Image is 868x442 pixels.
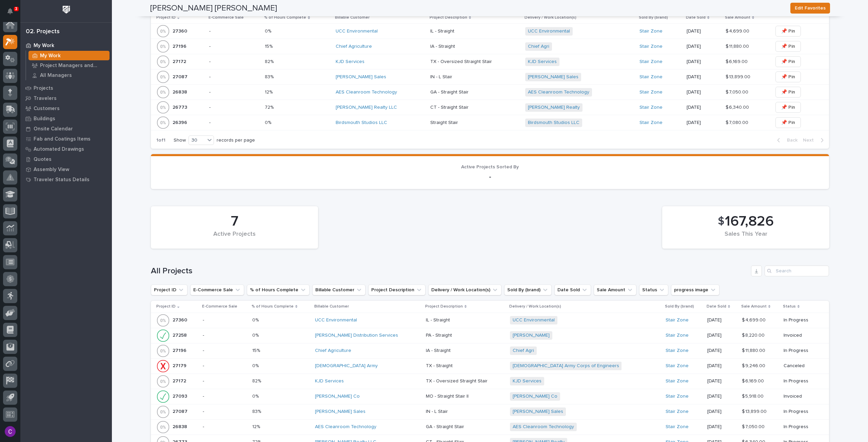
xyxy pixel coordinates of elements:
[718,215,724,228] span: $
[151,358,829,374] tr: 2717927179 -0%0% [DEMOGRAPHIC_DATA] Army TX - StraightTX - Straight [DEMOGRAPHIC_DATA] Army Corps...
[430,14,467,21] p: Project Description
[428,285,501,295] button: Delivery / Work Location(s)
[666,317,689,323] a: Stair Zone
[528,89,589,95] a: AES Cleanroom Technology
[252,346,261,354] p: 15%
[151,39,829,54] tr: 2719627196 -15%15% Chief Agriculture IA - StraightIA - Straight Chief Agri Stair Zone [DATE]$ 11,...
[265,73,275,80] p: 83%
[336,28,378,34] a: UCC Environmental
[784,317,818,323] p: In Progress
[725,213,774,230] span: 167,826
[40,72,72,79] p: All Managers
[252,362,260,369] p: 0%
[151,374,829,389] tr: 2717227172 -82%82% KJD Services TX - Oversized Straight StairTX - Oversized Straight Stair KJD Se...
[151,69,829,85] tr: 2708727087 -83%83% [PERSON_NAME] Sales IN - L StairIN - L Stair [PERSON_NAME] Sales Stair Zone [D...
[151,24,829,39] tr: 2736027360 -0%0% UCC Environmental IL - StraightIL - Straight UCC Environmental Stair Zone [DATE]...
[151,266,748,276] h1: All Projects
[687,28,720,34] p: [DATE]
[151,328,829,343] tr: 2725827258 -0%0% [PERSON_NAME] Distribution Services PA - StraightPA - Straight [PERSON_NAME] Sta...
[203,424,246,430] p: -
[775,117,801,128] button: 📌 Pin
[209,59,259,65] p: -
[40,63,107,69] p: Project Managers and Engineers
[726,27,751,34] p: $ 4,699.00
[315,424,376,430] a: AES Cleanroom Technology
[528,120,579,126] a: Birdsmouth Studios LLC
[639,14,668,21] p: Sold By (brand)
[430,103,470,110] p: CT - Straight Stair
[639,28,663,34] a: Stair Zone
[173,27,189,34] p: 27360
[209,28,259,34] p: -
[20,93,112,103] a: Travelers
[315,394,360,399] a: [PERSON_NAME] Co
[252,407,262,415] p: 83%
[202,303,237,310] p: E-Commerce Sale
[336,105,397,110] a: [PERSON_NAME] Realty LLC
[513,378,541,384] a: KJD Services
[686,14,706,21] p: Date Sold
[803,137,818,143] span: Next
[34,116,55,122] p: Buildings
[707,424,736,430] p: [DATE]
[781,73,795,81] span: 📌 Pin
[209,89,259,95] p: -
[528,59,557,65] a: KJD Services
[336,74,386,80] a: [PERSON_NAME] Sales
[742,331,766,338] p: $ 8,220.00
[775,71,801,82] button: 📌 Pin
[20,164,112,174] a: Assembly View
[707,378,736,384] p: [DATE]
[687,74,720,80] p: [DATE]
[203,348,246,354] p: -
[315,378,344,384] a: KJD Services
[707,394,736,399] p: [DATE]
[173,316,189,323] p: 27360
[265,88,274,95] p: 12%
[151,343,829,358] tr: 2719627196 -15%15% Chief Agriculture IA - StraightIA - Straight Chief Agri Stair Zone [DATE]$ 11,...
[726,73,752,80] p: $ 13,899.00
[20,154,112,164] a: Quotes
[34,96,57,102] p: Travelers
[426,362,454,369] p: TX - Straight
[666,363,689,369] a: Stair Zone
[315,363,378,369] a: [DEMOGRAPHIC_DATA] Army
[665,303,694,310] p: Sold By (brand)
[156,303,176,310] p: Project ID
[775,41,801,52] button: 📌 Pin
[252,316,260,323] p: 0%
[34,85,53,91] p: Projects
[252,377,262,384] p: 82%
[252,303,294,310] p: % of Hours Complete
[528,105,580,110] a: [PERSON_NAME] Realty
[173,119,189,126] p: 26396
[209,14,244,21] p: E-Commerce Sale
[162,213,307,230] div: 7
[151,389,829,404] tr: 2709327093 -0%0% [PERSON_NAME] Co MO - Straight Stair IIMO - Straight Stair II [PERSON_NAME] Co S...
[40,53,61,59] p: My Work
[203,363,246,369] p: -
[513,409,563,415] a: [PERSON_NAME] Sales
[151,313,829,328] tr: 2736027360 -0%0% UCC Environmental IL - StraightIL - Straight UCC Environmental Stair Zone [DATE]...
[528,74,578,80] a: [PERSON_NAME] Sales
[528,28,570,34] a: UCC Environmental
[671,285,719,295] button: progress image
[34,43,54,49] p: My Work
[34,167,69,173] p: Assembly View
[15,6,17,11] p: 3
[639,120,663,126] a: Stair Zone
[725,14,750,21] p: Sale Amount
[687,59,720,65] p: [DATE]
[173,362,188,369] p: 27179
[742,316,767,323] p: $ 4,699.00
[3,424,17,439] button: users-avatar
[336,120,387,126] a: Birdsmouth Studios LLC
[265,103,275,110] p: 72%
[707,348,736,354] p: [DATE]
[430,73,454,80] p: IN - L Stair
[639,105,663,110] a: Stair Zone
[173,73,189,80] p: 27087
[173,103,189,110] p: 26773
[781,88,795,96] span: 📌 Pin
[34,136,91,142] p: Fab and Coatings Items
